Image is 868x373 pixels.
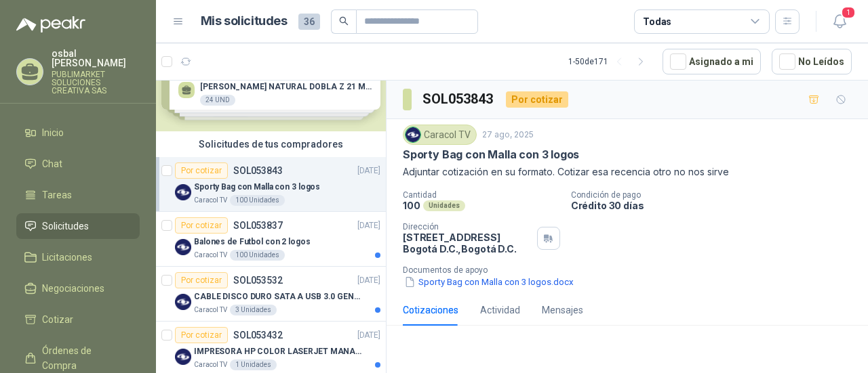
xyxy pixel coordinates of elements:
[403,164,852,179] p: Adjuntar cotización en su formato. Cotizar esa recencia otro no nos sirve
[233,276,283,285] p: SOL053532
[357,329,380,342] p: [DATE]
[194,236,311,248] p: Balones de Futbol con 2 logos
[422,89,495,110] h3: SOL053843
[156,131,386,157] div: Solicitudes de tus compradores
[230,195,285,206] div: 100 Unidades
[194,250,227,261] p: Caracol TV
[403,200,420,211] p: 100
[506,91,568,108] div: Por cotizar
[42,312,73,327] span: Cotizar
[16,151,140,177] a: Chat
[571,190,863,200] p: Condición de pago
[230,305,277,315] div: 3 Unidades
[201,12,288,31] h1: Mis solicitudes
[52,70,140,95] p: PUBLIMARKET SOLUCIONES CREATIVA SAS
[403,303,458,317] div: Cotizaciones
[52,49,140,68] p: osbal [PERSON_NAME]
[482,129,534,141] p: 27 ago, 2025
[175,239,191,255] img: Company Logo
[194,181,320,194] p: Sporty Bag con Malla con 3 logos
[339,16,349,26] span: search
[194,290,363,303] p: CABLE DISCO DURO SATA A USB 3.0 GENERICO
[841,6,856,19] span: 1
[194,345,363,358] p: IMPRESORA HP COLOR LASERJET MANAGED E45028DN
[194,195,227,206] p: Caracol TV
[156,212,386,267] a: Por cotizarSOL053837[DATE] Company LogoBalones de Futbol con 2 logosCaracol TV100 Unidades
[42,219,89,234] span: Solicitudes
[175,294,191,310] img: Company Logo
[156,33,386,131] div: Solicitudes de nuevos compradoresPor cotizarSOL053601[DATE] [PERSON_NAME] NATURAL DOBLA Z 21 MULT...
[42,343,127,373] span: Órdenes de Compra
[403,190,560,200] p: Cantidad
[42,188,72,202] span: Tareas
[230,250,285,261] div: 100 Unidades
[175,327,228,343] div: Por cotizar
[403,275,575,289] button: Sporty Bag con Malla con 3 logos.docx
[42,156,62,171] span: Chat
[175,162,228,179] div: Por cotizar
[16,16,85,32] img: Logo peakr
[403,148,579,162] p: Sporty Bag con Malla con 3 logos
[571,200,863,211] p: Crédito 30 días
[357,274,380,287] p: [DATE]
[175,349,191,365] img: Company Logo
[175,184,191,200] img: Company Logo
[406,127,420,142] img: Company Logo
[194,359,227,370] p: Caracol TV
[16,120,140,146] a: Inicio
[298,14,320,30] span: 36
[403,232,532,255] p: [STREET_ADDRESS] Bogotá D.C. , Bogotá D.C.
[233,166,283,175] p: SOL053843
[233,330,283,340] p: SOL053432
[42,125,64,140] span: Inicio
[423,200,465,211] div: Unidades
[16,213,140,239] a: Solicitudes
[542,303,583,317] div: Mensajes
[156,267,386,322] a: Por cotizarSOL053532[DATE] Company LogoCABLE DISCO DURO SATA A USB 3.0 GENERICOCaracol TV3 Unidades
[194,305,227,315] p: Caracol TV
[827,9,852,34] button: 1
[403,265,863,275] p: Documentos de apoyo
[568,51,652,72] div: 1 - 50 de 171
[42,250,92,265] span: Licitaciones
[16,307,140,332] a: Cotizar
[480,303,520,317] div: Actividad
[42,281,104,296] span: Negociaciones
[230,359,277,370] div: 1 Unidades
[403,222,532,232] p: Dirección
[663,49,761,74] button: Asignado a mi
[357,219,380,232] p: [DATE]
[175,217,228,234] div: Por cotizar
[16,244,140,270] a: Licitaciones
[403,125,477,145] div: Caracol TV
[16,276,140,301] a: Negociaciones
[772,49,852,74] button: No Leídos
[233,221,283,230] p: SOL053837
[156,157,386,212] a: Por cotizarSOL053843[DATE] Company LogoSporty Bag con Malla con 3 logosCaracol TV100 Unidades
[175,272,228,288] div: Por cotizar
[643,14,671,29] div: Todas
[357,164,380,177] p: [DATE]
[16,182,140,208] a: Tareas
